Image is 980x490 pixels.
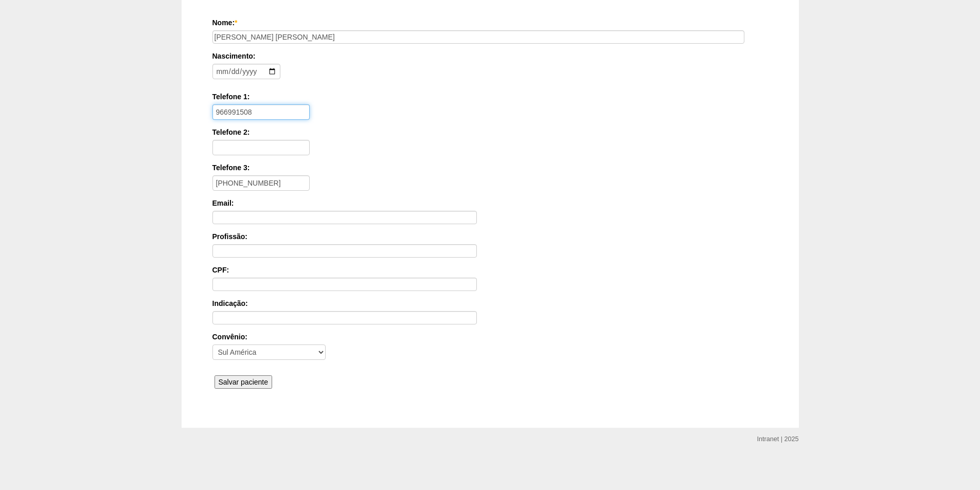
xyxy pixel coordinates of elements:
label: Telefone 1: [212,92,768,102]
label: CPF: [212,265,768,275]
input: Salvar paciente [215,375,273,389]
label: Telefone 3: [212,162,768,173]
label: Telefone 2: [212,127,768,137]
label: Email: [212,198,768,208]
label: Convênio: [212,332,768,342]
div: Intranet | 2025 [757,434,799,444]
span: Este campo é obrigatório. [235,19,237,27]
label: Profissão: [212,231,768,242]
label: Nome: [212,17,768,28]
label: Nascimento: [212,51,764,61]
label: Indicação: [212,298,768,308]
